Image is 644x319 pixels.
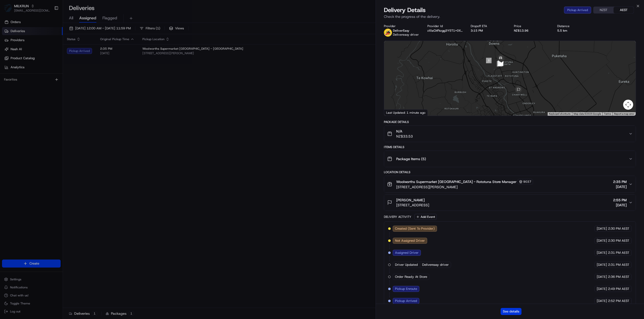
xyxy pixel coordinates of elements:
span: 2:30 PM AEST [608,226,629,231]
button: See details [501,308,521,315]
span: Driver Updated [395,263,418,267]
span: Package Items ( 5 ) [396,156,426,161]
span: [DATE] [597,263,607,267]
span: [DATE] [613,184,627,189]
span: Pickup Enroute [395,287,417,291]
span: NZ$33.53 [396,134,413,139]
div: Provider Id [427,24,463,28]
span: Not Assigned Driver [395,238,425,243]
div: 7 [498,60,503,66]
span: [DATE] [597,226,607,231]
button: AEST [614,7,634,13]
span: Created (Sent To Provider) [395,226,435,231]
a: Terms (opens in new tab) [604,112,611,115]
span: Woolworths Supermarket [GEOGRAPHIC_DATA] - Rototuna Store Manager [396,179,516,184]
span: 2:35 PM [613,179,627,184]
span: [STREET_ADDRESS][PERSON_NAME] [396,184,533,189]
div: Price [514,24,549,28]
span: 2:31 PM AEST [608,263,629,267]
span: Delivery Details [384,6,426,14]
span: 2:52 PM AEST [608,299,629,303]
span: [DATE] [613,203,627,208]
button: zXlaCitFkzgg3Y5T1X0XeA [427,29,463,33]
button: Keyboard shortcuts [549,112,571,116]
span: [PERSON_NAME] [396,198,425,203]
div: 3:15 PM [471,29,506,33]
div: NZ$13.96 [514,29,549,33]
span: Order Ready At Store [395,275,427,279]
div: Dropoff ETA [471,24,506,28]
span: DeliverEasy [393,29,409,33]
span: N/A [396,129,413,134]
button: N/ANZ$33.53 [384,126,636,142]
span: [DATE] [597,299,607,303]
span: 2:31 PM AEST [608,250,629,255]
div: Distance [557,24,592,28]
a: Open this area in Google Maps (opens a new window) [385,109,402,116]
button: Package Items (5) [384,151,636,167]
span: Delivereasy driver [393,33,419,37]
button: NZST [593,7,614,13]
span: [DATE] [597,287,607,291]
span: [STREET_ADDRESS] [396,203,429,208]
div: 5.5 km [557,29,592,33]
img: delivereasy_logo.png [384,29,392,37]
span: [DATE] [597,250,607,255]
span: 9037 [523,180,531,184]
span: Delivereasy driver [422,263,449,267]
div: Delivery Activity [384,215,411,219]
div: 1 [486,58,492,63]
div: 2 [497,61,502,67]
span: 2:36 PM AEST [608,275,629,279]
span: [DATE] [597,238,607,243]
div: Last Updated: 1 minute ago [384,109,428,116]
span: Assigned Driver [395,250,419,255]
div: Items Details [384,145,636,149]
span: 2:55 PM [613,198,627,203]
img: Google [385,109,402,116]
p: Check the progress of the delivery. [384,14,636,19]
button: [PERSON_NAME][STREET_ADDRESS]2:55 PM[DATE] [384,195,636,211]
div: Provider [384,24,419,28]
button: Add Event [414,214,437,220]
span: Map data ©2025 Google [574,112,601,115]
button: Woolworths Supermarket [GEOGRAPHIC_DATA] - Rototuna Store Manager9037[STREET_ADDRESS][PERSON_NAME... [384,176,636,193]
span: 2:30 PM AEST [608,238,629,243]
span: Pickup Arrived [395,299,417,303]
div: Package Details [384,120,636,124]
a: Report a map error [614,112,634,115]
span: 2:49 PM AEST [608,287,629,291]
span: [DATE] [597,275,607,279]
div: Location Details [384,170,636,174]
button: Map camera controls [623,100,633,110]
